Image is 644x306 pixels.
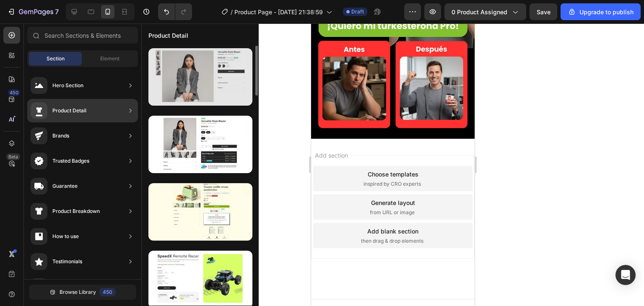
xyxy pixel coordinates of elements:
div: Trusted Badges [52,157,89,165]
div: 450 [99,288,116,296]
button: 7 [3,3,62,20]
input: Search Sections & Elements [27,27,138,44]
div: Undo/Redo [158,3,192,20]
div: Product Detail [52,106,86,115]
div: Testimonials [52,257,82,266]
span: 0 product assigned [452,8,507,16]
span: Element [100,55,119,62]
div: Brands [52,132,69,140]
div: How to use [52,232,79,241]
span: Draft [351,8,364,16]
div: Hero Section [52,81,83,90]
div: Product Breakdown [52,207,100,215]
div: Open Intercom Messenger [615,265,636,285]
div: Upgrade to publish [568,8,634,16]
span: Section [47,55,65,62]
button: Browse Library450 [29,285,136,300]
span: / [231,8,233,16]
div: Beta [6,153,20,160]
span: Product Page - [DATE] 21:38:59 [234,8,323,16]
button: Save [530,3,557,20]
button: Upgrade to publish [561,3,641,20]
p: 7 [55,7,59,17]
div: 450 [8,89,20,96]
iframe: Design area [311,23,475,306]
span: Save [537,8,551,16]
div: Guarantee [52,182,78,190]
button: 0 product assigned [444,3,526,20]
span: Browse Library [60,288,96,296]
